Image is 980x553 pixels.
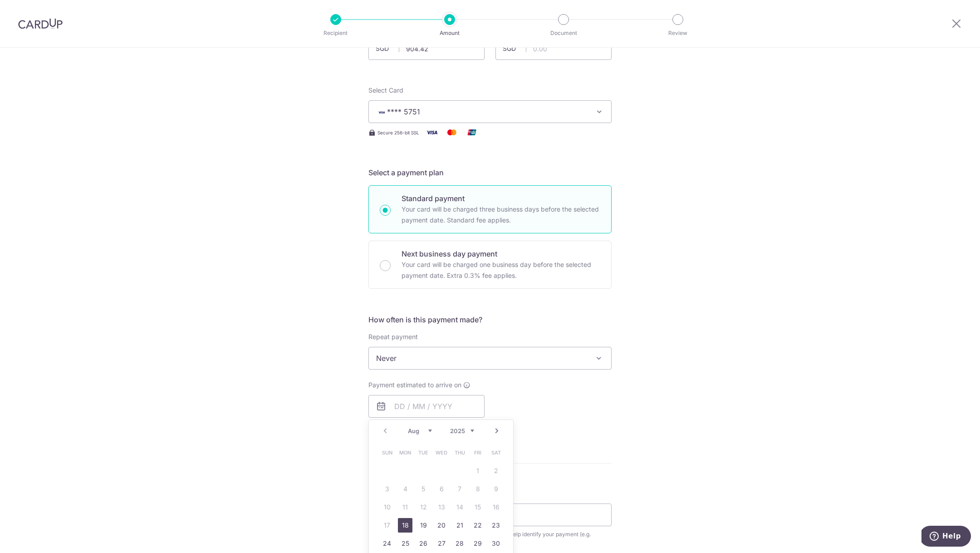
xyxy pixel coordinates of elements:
span: Saturday [489,445,503,460]
a: Next [491,425,502,436]
span: Tuesday [416,445,431,460]
a: 23 [489,518,503,533]
img: CardUp [18,18,63,29]
h5: How often is this payment made? [368,314,612,325]
a: 24 [380,536,394,551]
span: Payment estimated to arrive on [368,380,461,390]
span: Friday [470,445,485,460]
img: Union Pay [463,127,481,138]
span: translation missing: en.payables.payment_networks.credit_card.summary.labels.select_card [368,86,403,94]
a: 25 [398,536,412,551]
a: 26 [416,536,431,551]
span: Secure 256-bit SSL [377,129,419,136]
img: VISA [376,109,387,115]
a: 18 [398,518,412,533]
span: Sunday [380,445,394,460]
input: 0.00 [495,37,612,60]
span: Monday [398,445,412,460]
span: Never [368,347,612,370]
p: Your card will be charged one business day before the selected payment date. Extra 0.3% fee applies. [402,259,600,281]
a: 30 [489,536,503,551]
p: Review [644,29,711,38]
p: Your card will be charged three business days before the selected payment date. Standard fee appl... [402,204,600,226]
h5: Select a payment plan [368,167,612,178]
span: Wednesday [434,445,449,460]
p: Document [530,29,597,38]
span: SGD [503,44,526,53]
iframe: Opens a widget where you can find more information [921,526,971,548]
a: 27 [434,536,449,551]
a: 29 [470,536,485,551]
a: 28 [452,536,467,551]
span: Never [369,347,611,369]
span: SGD [376,44,399,53]
img: Mastercard [443,127,461,138]
label: Repeat payment [368,332,418,341]
p: Recipient [302,29,369,38]
p: Amount [416,29,483,38]
a: 21 [452,518,467,533]
a: 22 [470,518,485,533]
p: Standard payment [402,193,600,204]
a: 20 [434,518,449,533]
input: DD / MM / YYYY [368,395,485,418]
span: Thursday [452,445,467,460]
p: Next business day payment [402,248,600,259]
a: 19 [416,518,431,533]
input: 0.00 [368,37,485,60]
img: Visa [423,127,441,138]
